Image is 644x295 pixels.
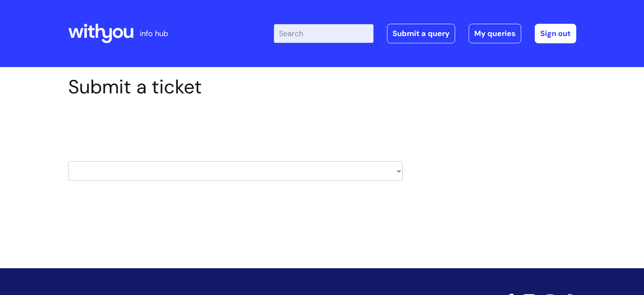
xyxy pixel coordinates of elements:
a: Sign out [535,24,576,43]
div: | - [274,24,576,43]
a: My queries [469,24,521,43]
input: Search [274,24,373,43]
p: info hub [140,27,168,40]
h2: Select issue type [68,118,403,134]
h1: Submit a ticket [68,76,403,98]
a: Submit a query [387,24,455,43]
